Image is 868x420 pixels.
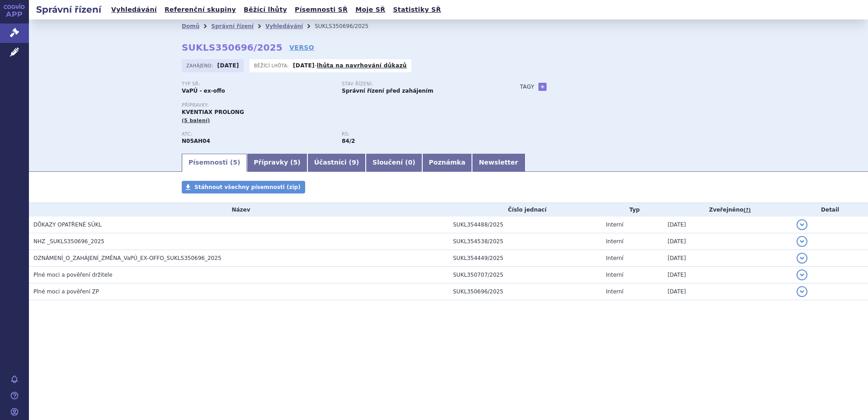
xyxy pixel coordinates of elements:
[194,184,301,190] span: Stáhnout všechny písemnosti (zip)
[182,132,333,137] p: ATC:
[797,219,807,230] button: detail
[265,23,303,29] a: Vyhledávání
[353,4,388,16] a: Moje SŘ
[29,203,448,217] th: Název
[792,203,868,217] th: Detail
[33,272,113,278] span: Plné moci a pověření držitele
[342,88,433,94] strong: Správní řízení před zahájením
[182,103,502,108] p: Přípravky:
[342,132,493,137] p: RS:
[538,83,547,91] a: +
[211,23,254,29] a: Správní řízení
[342,138,355,144] strong: antipsychotika třetí volby - speciální, p.o.
[663,233,793,250] td: [DATE]
[663,250,793,267] td: [DATE]
[315,19,380,33] li: SUKLS350696/2025
[182,109,244,115] span: KVENTIAX PROLONG
[293,159,298,166] span: 5
[293,62,407,69] p: -
[797,286,807,297] button: detail
[448,233,601,250] td: SUKL354538/2025
[182,23,199,29] a: Domů
[182,181,305,193] a: Stáhnout všechny písemnosti (zip)
[606,238,623,245] span: Interní
[182,42,283,53] strong: SUKLS350696/2025
[448,203,601,217] th: Číslo jednací
[797,253,807,264] button: detail
[293,62,315,69] strong: [DATE]
[307,154,366,172] a: Účastníci (9)
[254,62,291,69] span: Běžící lhůta:
[33,238,104,245] span: NHZ _SUKLS350696_2025
[422,154,472,172] a: Poznámka
[247,154,307,172] a: Přípravky (5)
[606,255,623,261] span: Interní
[186,62,215,69] span: Zahájeno:
[606,288,623,295] span: Interní
[33,222,102,228] span: DŮKAZY OPATŘENÉ SÚKL
[606,272,623,278] span: Interní
[366,154,422,172] a: Sloučení (0)
[217,62,239,69] strong: [DATE]
[797,236,807,247] button: detail
[663,267,793,283] td: [DATE]
[292,4,350,16] a: Písemnosti SŘ
[317,62,407,69] a: lhůta na navrhování důkazů
[108,4,160,16] a: Vyhledávání
[448,217,601,233] td: SUKL354488/2025
[390,4,443,16] a: Statistiky SŘ
[520,81,534,92] h3: Tagy
[182,154,247,172] a: Písemnosti (5)
[448,283,601,300] td: SUKL350696/2025
[162,4,239,16] a: Referenční skupiny
[289,43,314,52] a: VERSO
[342,81,493,87] p: Stav řízení:
[663,283,793,300] td: [DATE]
[606,222,623,228] span: Interní
[663,203,793,217] th: Zveřejněno
[472,154,525,172] a: Newsletter
[182,88,225,94] strong: VaPÚ - ex-offo
[182,81,333,87] p: Typ SŘ:
[448,267,601,283] td: SUKL350707/2025
[241,4,290,16] a: Běžící lhůty
[601,203,663,217] th: Typ
[408,159,412,166] span: 0
[233,159,237,166] span: 5
[33,288,99,295] span: Plné moci a pověření ZP
[182,138,210,144] strong: KVETIAPIN
[663,217,793,233] td: [DATE]
[29,3,108,16] h2: Správní řízení
[33,255,222,261] span: OZNÁMENÍ_O_ZAHÁJENÍ_ZMĚNA_VaPÚ_EX-OFFO_SUKLS350696_2025
[182,118,210,123] span: (5 balení)
[744,207,751,213] abbr: (?)
[352,159,356,166] span: 9
[448,250,601,267] td: SUKL354449/2025
[797,269,807,280] button: detail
